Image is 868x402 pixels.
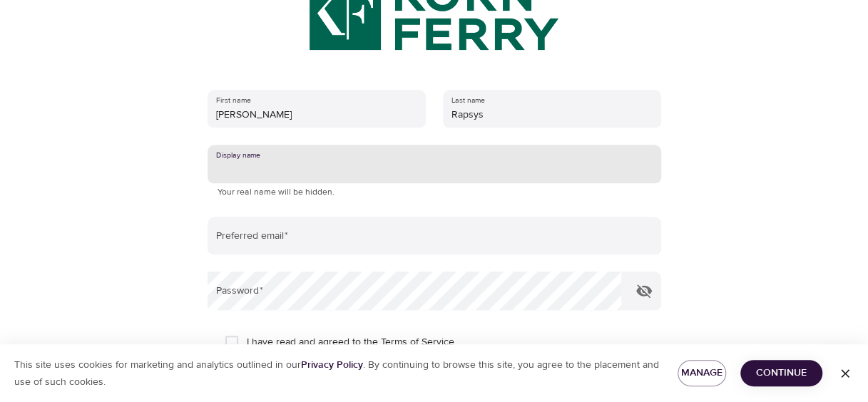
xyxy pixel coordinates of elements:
[678,360,726,386] button: Manage
[218,185,651,200] p: Your real name will be hidden.
[752,364,811,382] span: Continue
[247,335,454,350] span: I have read and agreed to the
[740,360,822,386] button: Continue
[301,359,363,371] a: Privacy Policy
[689,364,715,382] span: Manage
[381,335,454,350] a: Terms of Service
